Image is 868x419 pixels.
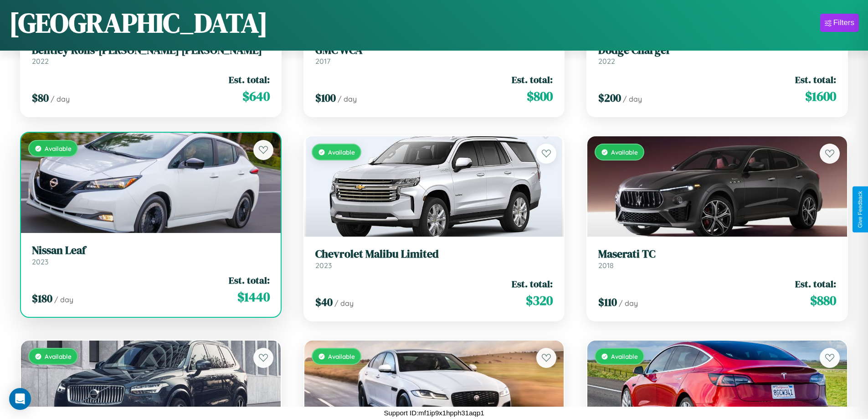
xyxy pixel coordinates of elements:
[229,73,270,86] span: Est. total:
[598,44,836,66] a: Dodge Charger2022
[384,407,484,419] p: Support ID: mf1ip9x1hpph31aqp1
[32,244,270,266] a: Nissan Leaf2023
[32,257,48,266] span: 2023
[237,288,270,306] span: $ 1440
[315,44,553,66] a: GMC WCA2017
[32,244,270,257] h3: Nissan Leaf
[32,44,270,57] h3: Bentley Rolls-[PERSON_NAME] [PERSON_NAME]
[598,295,617,310] span: $ 110
[598,248,836,270] a: Maserati TC2018
[32,90,49,105] span: $ 80
[334,299,354,308] span: / day
[338,94,357,103] span: / day
[229,274,270,287] span: Est. total:
[32,291,52,306] span: $ 180
[527,87,553,105] span: $ 800
[598,248,836,261] h3: Maserati TC
[619,299,638,308] span: / day
[598,57,615,66] span: 2022
[242,87,270,105] span: $ 640
[512,73,553,86] span: Est. total:
[32,44,270,66] a: Bentley Rolls-[PERSON_NAME] [PERSON_NAME]2022
[805,87,836,105] span: $ 1600
[45,145,72,152] span: Available
[328,352,355,360] span: Available
[45,352,72,360] span: Available
[315,295,333,310] span: $ 40
[810,291,836,310] span: $ 880
[315,57,330,66] span: 2017
[32,57,49,66] span: 2022
[328,148,355,156] span: Available
[820,14,859,32] button: Filters
[598,90,621,105] span: $ 200
[9,4,268,41] h1: [GEOGRAPHIC_DATA]
[623,94,642,103] span: / day
[833,18,854,27] div: Filters
[598,261,614,270] span: 2018
[857,191,863,228] div: Give Feedback
[611,352,638,360] span: Available
[795,277,836,290] span: Est. total:
[9,388,31,410] div: Open Intercom Messenger
[795,73,836,86] span: Est. total:
[54,295,73,304] span: / day
[512,277,553,290] span: Est. total:
[611,148,638,156] span: Available
[315,248,553,270] a: Chevrolet Malibu Limited2023
[315,248,553,261] h3: Chevrolet Malibu Limited
[315,90,336,105] span: $ 100
[51,94,70,103] span: / day
[526,291,553,310] span: $ 320
[315,261,332,270] span: 2023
